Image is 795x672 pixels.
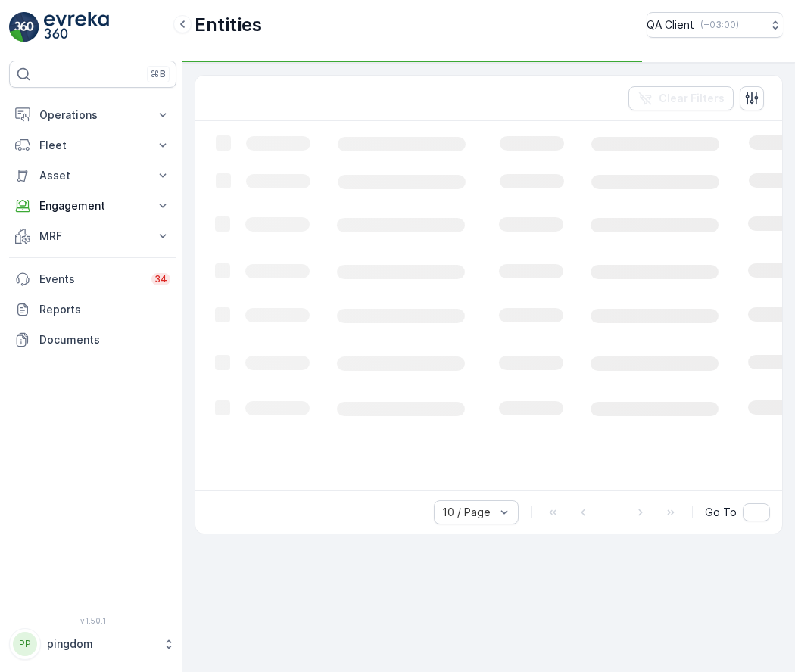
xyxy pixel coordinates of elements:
p: Asset [39,168,146,183]
button: Fleet [9,130,176,160]
button: MRF [9,221,176,251]
button: PPpingdom [9,628,176,660]
button: Clear Filters [628,86,734,110]
p: Entities [195,13,262,37]
p: MRF [39,229,146,244]
p: Events [39,272,142,287]
button: Asset [9,160,176,191]
span: Go To [705,505,737,520]
a: Events34 [9,264,176,294]
p: Fleet [39,138,146,153]
button: Engagement [9,191,176,221]
p: pingdom [47,636,155,652]
button: QA Client(+03:00) [647,12,783,38]
p: QA Client [647,17,694,33]
p: Operations [39,107,146,123]
a: Documents [9,325,176,355]
img: logo [9,12,39,42]
img: logo_light-DOdMpM7g.png [44,12,109,42]
span: v 1.50.1 [9,616,176,625]
button: Operations [9,100,176,130]
p: Documents [39,332,170,347]
p: ⌘B [151,68,166,80]
p: Engagement [39,198,146,213]
p: ( +03:00 ) [700,19,739,31]
p: 34 [154,273,167,285]
p: Clear Filters [659,91,725,106]
a: Reports [9,294,176,325]
p: Reports [39,302,170,317]
div: PP [13,632,37,656]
